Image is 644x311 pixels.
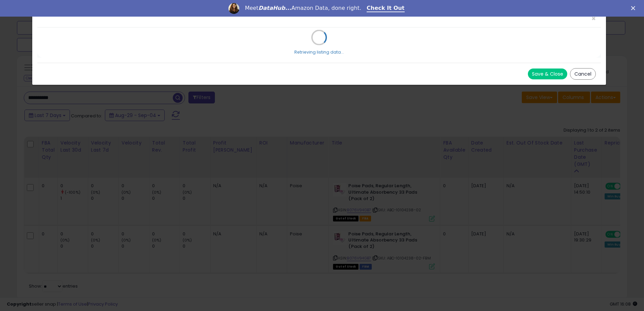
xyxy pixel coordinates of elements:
[591,14,596,23] span: ×
[367,5,405,12] a: Check It Out
[228,3,239,14] img: Profile image for Georgie
[245,5,361,12] div: Meet Amazon Data, done right.
[258,5,291,11] i: DataHub...
[528,69,567,79] button: Save & Close
[294,49,344,55] div: Retrieving listing data...
[570,68,596,80] button: Cancel
[631,6,638,10] div: Close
